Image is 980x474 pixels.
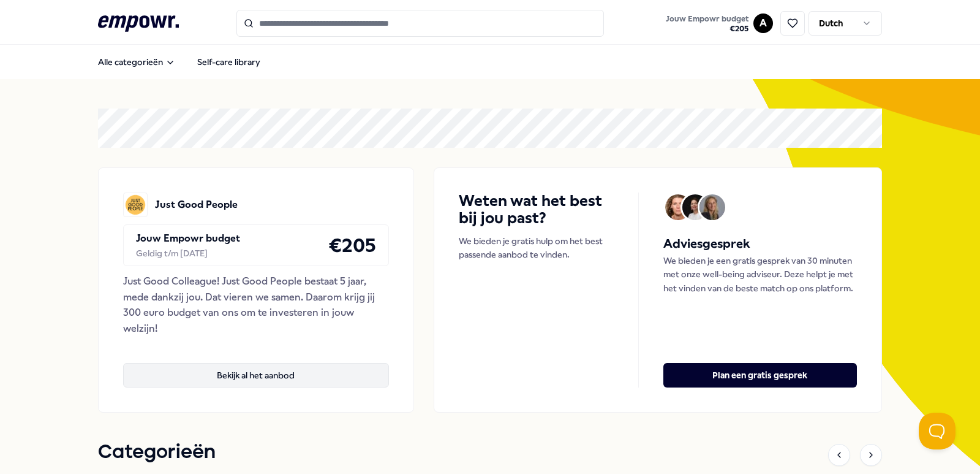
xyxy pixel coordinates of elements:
img: Avatar [682,194,708,220]
iframe: Help Scout Beacon - Open [919,413,956,449]
div: Just Good Colleague! Just Good People bestaat 5 jaar, mede dankzij jou. Dat vieren we samen. Daar... [123,273,389,336]
span: € 205 [666,24,748,34]
a: Jouw Empowr budget€205 [661,10,753,36]
button: A [753,13,773,33]
h4: € 205 [328,230,376,261]
button: Jouw Empowr budget€205 [663,12,751,36]
nav: Main [88,50,270,74]
button: Plan een gratis gesprek [663,363,857,388]
p: We bieden je een gratis gesprek van 30 minuten met onze well-being adviseur. Deze helpt je met he... [663,254,857,295]
button: Alle categorieën [88,50,185,74]
a: Bekijk al het aanbod [123,343,389,388]
span: Jouw Empowr budget [666,14,748,24]
input: Search for products, categories or subcategories [236,10,604,37]
img: Avatar [699,194,725,220]
img: Just Good People [123,193,148,217]
div: Geldig t/m [DATE] [136,247,240,260]
img: Avatar [665,194,691,220]
h5: Adviesgesprek [663,234,857,254]
p: We bieden je gratis hulp om het best passende aanbod te vinden. [459,234,614,262]
h1: Categorieën [98,437,216,468]
h4: Weten wat het best bij jou past? [459,193,614,227]
p: Jouw Empowr budget [136,231,240,247]
button: Bekijk al het aanbod [123,363,389,388]
a: Self-care library [187,50,270,74]
p: Just Good People [155,197,238,213]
